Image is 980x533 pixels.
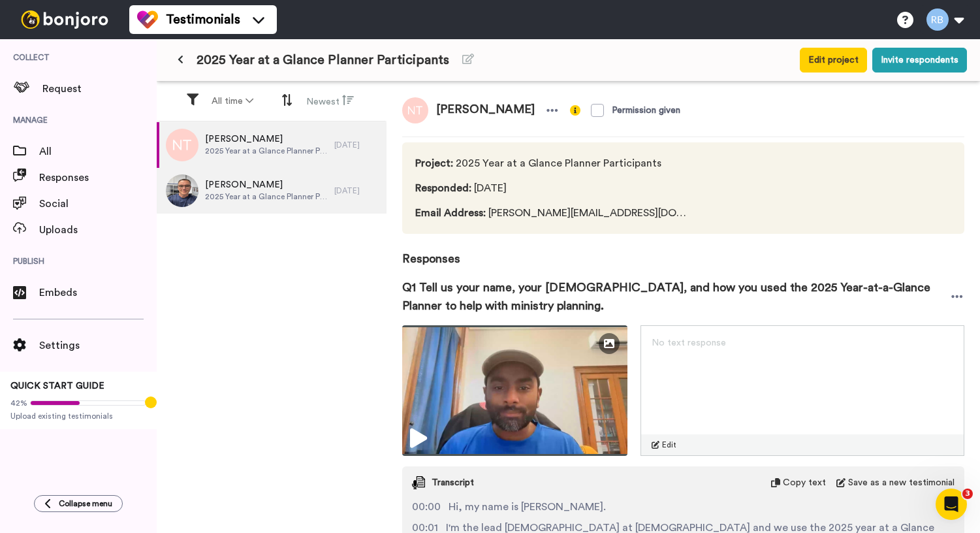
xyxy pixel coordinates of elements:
[16,10,114,29] img: bj-logo-header-white.svg
[936,489,967,520] iframe: Intercom live chat
[197,51,449,69] span: 2025 Year at a Glance Planner Participants
[962,489,973,499] span: 3
[415,205,689,221] span: [PERSON_NAME][EMAIL_ADDRESS][DOMAIN_NAME]
[39,222,157,238] span: Uploads
[402,97,428,123] img: nt.png
[166,129,198,161] img: nt.png
[783,476,826,489] span: Copy text
[145,396,157,408] div: Tooltip anchor
[428,97,543,123] span: [PERSON_NAME]
[415,155,689,171] span: 2025 Year at a Glance Planner Participants
[334,140,380,150] div: [DATE]
[39,196,157,212] span: Social
[10,411,146,421] span: Upload existing testimonials
[662,440,676,450] span: Edit
[39,170,157,186] span: Responses
[612,104,680,117] div: Permission given
[34,495,123,512] button: Collapse menu
[415,183,471,193] span: Responded :
[42,81,157,97] span: Request
[872,48,967,73] button: Invite respondents
[402,234,964,268] span: Responses
[166,10,240,29] span: Testimonials
[800,48,867,73] button: Edit project
[39,144,157,159] span: All
[205,191,328,202] span: 2025 Year at a Glance Planner Participants
[157,168,387,214] a: [PERSON_NAME]2025 Year at a Glance Planner Participants[DATE]
[137,9,158,30] img: tm-color.svg
[10,398,27,408] span: 42%
[412,476,425,489] img: transcript.svg
[415,158,453,169] span: Project :
[432,476,474,489] span: Transcript
[415,180,689,196] span: [DATE]
[449,499,606,515] span: Hi, my name is [PERSON_NAME].
[570,105,580,116] img: info-yellow.svg
[39,285,157,300] span: Embeds
[157,122,387,168] a: [PERSON_NAME]2025 Year at a Glance Planner Participants[DATE]
[59,498,112,509] span: Collapse menu
[402,325,627,456] img: ed649a5f-a0fa-48ac-a01e-55053f5a4889-thumbnail_full-1756994365.jpg
[334,186,380,196] div: [DATE]
[10,381,104,391] span: QUICK START GUIDE
[298,89,362,114] button: Newest
[166,174,198,207] img: 3cc7376e-d542-4cfc-bc8e-f1f863429ac9.jpeg
[204,89,261,113] button: All time
[205,146,328,156] span: 2025 Year at a Glance Planner Participants
[415,208,486,218] span: Email Address :
[402,278,950,315] span: Q1 Tell us your name, your [DEMOGRAPHIC_DATA], and how you used the 2025 Year-at-a-Glance Planner...
[205,178,328,191] span: [PERSON_NAME]
[412,499,441,515] span: 00:00
[205,133,328,146] span: [PERSON_NAME]
[848,476,955,489] span: Save as a new testimonial
[39,338,157,353] span: Settings
[652,338,726,347] span: No text response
